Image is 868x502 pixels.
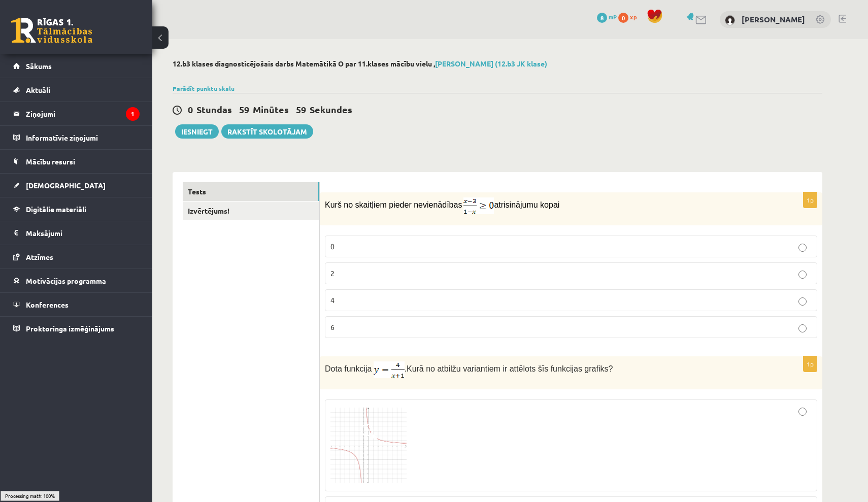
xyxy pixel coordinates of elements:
[11,18,92,43] a: Rīgas 1. Tālmācības vidusskola
[330,295,335,305] span: 4
[742,14,805,24] a: [PERSON_NAME]
[494,200,559,209] span: atrisinājumu kopai
[221,124,313,139] a: Rakstīt skolotājam
[26,276,106,285] span: Motivācijas programma
[325,364,372,373] span: Dota funkcija
[13,221,140,245] a: Maksājumi
[13,102,140,125] a: Ziņojumi1
[173,59,822,68] h2: 12.b3 klases diagnosticējošais darbs Matemātikā O par 11.klases mācību vielu ,
[26,324,114,333] span: Proktoringa izmēģinājums
[13,293,140,316] a: Konferences
[183,202,319,220] a: Izvērtējums!
[630,13,637,21] span: xp
[26,181,106,190] span: [DEMOGRAPHIC_DATA]
[330,269,335,278] span: 2
[126,107,140,121] i: 1
[798,271,807,279] input: 2
[26,102,140,125] legend: Ziņojumi
[803,356,817,372] p: 1p
[597,13,617,21] a: 8 mP
[13,126,140,149] a: Informatīvie ziņojumi
[26,205,86,214] span: Digitālie materiāli
[13,317,140,340] a: Proktoringa izmēģinājums
[310,104,352,115] span: Sekundes
[183,182,319,201] a: Tests
[26,126,140,149] legend: Informatīvie ziņojumi
[1,491,59,501] div: Processing math: 100%
[26,252,53,261] span: Atzīmes
[13,269,140,292] a: Motivācijas programma
[13,245,140,269] a: Atzīmes
[26,157,75,166] span: Mācību resursi
[13,174,140,197] a: [DEMOGRAPHIC_DATA]
[597,13,607,23] span: 8
[609,13,617,21] span: mP
[13,78,140,102] a: Aktuāli
[13,150,140,173] a: Mācību resursi
[13,197,140,221] a: Digitālie materiāli
[330,408,407,484] img: 1.png
[196,104,232,115] span: Stundas
[798,297,807,306] input: 4
[435,59,547,68] a: [PERSON_NAME] (12.b3 JK klase)
[13,54,140,78] a: Sākums
[330,322,335,331] span: 6
[253,104,289,115] span: Minūtes
[239,104,249,115] span: 59
[407,364,613,373] span: Kurā no atbilžu variantiem ir attēlots šīs funkcijas grafiks?
[26,300,69,309] span: Konferences
[173,84,235,92] a: Parādīt punktu skalu
[175,124,219,139] button: Iesniegt
[325,200,462,209] span: Kurš no skaitļiem pieder nevienādības
[463,197,494,214] img: 6n8AAAAABJRU5ErkJggg==
[296,104,306,115] span: 59
[188,104,193,115] span: 0
[803,192,817,208] p: 1p
[798,244,807,252] input: 0
[618,13,628,23] span: 0
[618,13,642,21] a: 0 xp
[374,361,405,378] img: AQu9O3Pfbz4EAAAAAElFTkSuQmCC
[26,221,140,245] legend: Maksājumi
[798,324,807,332] input: 6
[26,85,50,94] span: Aktuāli
[26,61,52,71] span: Sākums
[330,242,335,251] span: 0
[405,364,407,373] span: .
[725,15,735,25] img: Alisa Vagele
